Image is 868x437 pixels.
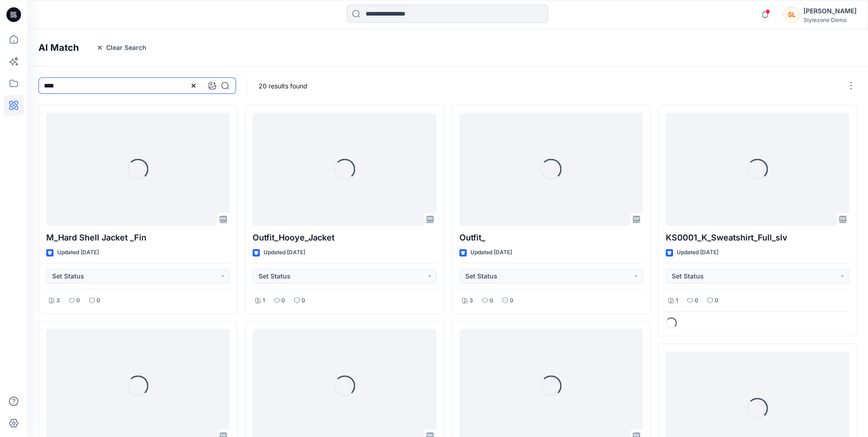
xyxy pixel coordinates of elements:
[470,248,512,257] p: Updated [DATE]
[695,296,698,306] p: 0
[783,6,800,23] div: SL
[76,296,80,306] p: 0
[259,81,307,91] p: 20 results found
[38,42,79,53] h4: AI Match
[57,248,99,257] p: Updated [DATE]
[666,231,849,244] p: KS0001_K_Sweatshirt_Full_slv
[469,296,473,306] p: 3
[676,296,678,306] p: 1
[803,5,857,16] div: [PERSON_NAME]
[90,40,152,55] button: Clear Search
[46,231,230,244] p: M_Hard Shell Jacket _Fin
[490,296,493,306] p: 0
[56,296,60,306] p: 3
[459,231,643,244] p: Outfit_
[510,296,513,306] p: 0
[677,248,718,257] p: Updated [DATE]
[264,248,305,257] p: Updated [DATE]
[263,296,265,306] p: 1
[302,296,305,306] p: 0
[253,231,436,244] p: Outfit_Hooye_Jacket
[715,296,718,306] p: 0
[97,296,100,306] p: 0
[281,296,285,306] p: 0
[803,16,857,23] div: Stylezone Demo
